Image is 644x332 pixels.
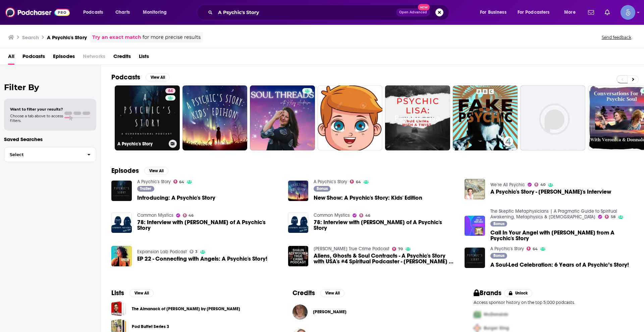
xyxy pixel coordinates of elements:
[365,214,370,217] span: 46
[189,214,194,217] span: 46
[480,8,506,17] span: For Business
[111,167,139,175] h2: Episodes
[4,82,96,92] h2: Filter By
[53,51,75,65] a: Episodes
[471,308,484,321] img: First Pro Logo
[396,8,430,16] button: Open AdvancedNew
[5,6,70,19] img: Podchaser - Follow, Share and Rate Podcasts
[113,51,131,65] span: Credits
[350,180,361,184] a: 64
[314,253,457,264] span: Aliens, Ghosts & Soul Contracts - A Psychic's Story with USA's #4 Spiritual Podcaster - [PERSON_N...
[490,189,611,195] span: A Psychic's Story - [PERSON_NAME]'s Interview
[484,312,508,317] span: McDonalds
[83,51,105,65] span: Networks
[513,7,559,18] button: open menu
[137,219,280,231] span: 78: Interview with [PERSON_NAME] of A Psychic's Story
[398,248,403,251] span: 70
[137,212,173,218] a: Common Mystics
[621,5,635,20] span: Logged in as Spiral5-G1
[621,5,635,20] button: Show profile menu
[314,195,422,201] a: New Show: A Psychic's Story: Kids' Edition
[115,8,130,17] span: Charts
[111,212,132,233] a: 78: Interview with Nichole Bigley of A Psychic's Story
[493,222,504,226] span: Bonus
[22,51,45,65] span: Podcasts
[111,73,140,81] h2: Podcasts
[527,247,538,251] a: 64
[111,167,168,175] a: EpisodesView All
[490,262,629,268] a: A Soul-Led Celebration: 6 Years of A Psychic’s Story!
[465,216,485,236] a: Call In Your Angel with Nichole Bigley from A Psychic's Story
[111,181,132,201] img: Introducing: A Psychic's Story
[22,34,39,41] h3: Search
[4,147,96,162] button: Select
[559,7,584,18] button: open menu
[111,73,170,81] a: PodcastsView All
[317,187,328,191] span: Bonus
[292,301,452,323] button: Charlie DanielsCharlie Daniels
[359,213,370,217] a: 46
[504,289,533,297] button: Unlock
[203,5,455,20] div: Search podcasts, credits, & more...
[474,289,501,297] h2: Brands
[117,141,166,147] h3: A Psychic's Story
[137,195,215,201] span: Introducing: A Psychic's Story
[418,4,430,10] span: New
[292,305,308,320] img: Charlie Daniels
[111,301,126,316] span: The Almanack of Naval Ravikant by Eric Jorgenson
[10,114,63,123] span: Choose a tab above to access filters.
[621,5,635,20] img: User Profile
[602,7,612,18] a: Show notifications dropdown
[533,248,538,251] span: 64
[173,180,184,184] a: 64
[320,289,344,297] button: View All
[143,34,201,41] span: for more precise results
[165,88,175,93] a: 64
[314,219,457,231] span: 78: Interview with [PERSON_NAME] of A Psychic's Story
[10,107,63,112] span: Want to filter your results?
[490,189,611,195] a: A Psychic's Story - Nichole's Interview
[195,250,198,253] span: 3
[139,51,149,65] span: Lists
[137,249,187,255] a: Expansion Lab Podcast
[143,8,167,17] span: Monitoring
[314,179,347,185] a: A Psychic's Story
[490,230,633,241] a: Call In Your Angel with Nichole Bigley from A Psychic's Story
[146,73,170,81] button: View All
[288,181,309,201] a: New Show: A Psychic's Story: Kids' Edition
[4,136,96,142] p: Saved Searches
[313,309,346,315] a: Charlie Daniels
[518,8,550,17] span: For Podcasters
[490,246,524,252] a: A Psychic's Story
[168,88,173,94] span: 64
[292,289,315,297] h2: Credits
[115,85,180,150] a: 64A Psychic's Story
[600,35,633,40] button: Send feedback
[140,187,151,191] span: Trailer
[137,256,267,262] a: EP 22 - Connecting with Angels: A Psychic's Story!
[534,183,545,187] a: 40
[611,215,615,218] span: 58
[190,250,198,254] a: 3
[78,7,112,18] button: open menu
[465,248,485,268] img: A Soul-Led Celebration: 6 Years of A Psychic’s Story!
[314,219,457,231] a: 78: Interview with Nichole Bigley of A Psychic's Story
[92,34,141,41] a: Try an exact match
[111,246,132,266] img: EP 22 - Connecting with Angels: A Psychic's Story!
[288,212,309,233] a: 78: Interview with Nichole Bigley of A Psychic's Story
[475,7,515,18] button: open menu
[137,219,280,231] a: 78: Interview with Nichole Bigley of A Psychic's Story
[4,152,82,157] span: Select
[215,7,396,18] input: Search podcasts, credits, & more...
[399,11,427,14] span: Open Advanced
[138,7,175,18] button: open menu
[465,179,485,199] img: A Psychic's Story - Nichole's Interview
[183,213,194,217] a: 46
